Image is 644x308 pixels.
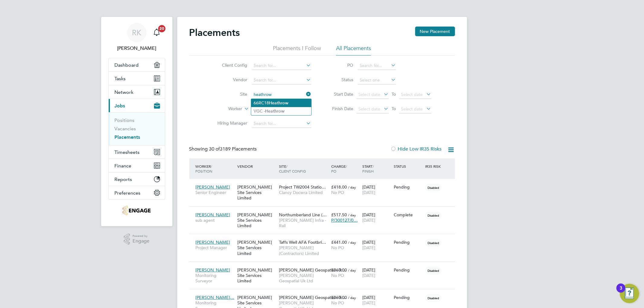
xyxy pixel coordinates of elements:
[362,300,375,306] span: [DATE]
[620,288,622,296] div: 3
[194,161,236,176] div: Worker
[279,267,346,273] span: [PERSON_NAME] Geospatial - Tr…
[331,184,347,190] span: £418.00
[109,99,165,112] button: Jobs
[279,190,328,195] span: Clancy Docwra Limited
[359,92,380,97] span: Select date
[108,206,165,215] a: Go to home page
[189,27,240,39] h2: Placements
[109,72,165,85] a: Tasks
[194,291,455,297] a: [PERSON_NAME]…Monitoring Surveyor[PERSON_NAME] Site Services Limited[PERSON_NAME] Geospatial - Tr...
[115,62,139,68] span: Dashboard
[620,284,639,303] button: Open Resource Center, 3 new notifications
[361,161,392,176] div: Start
[252,62,311,70] input: Search for...
[330,161,361,176] div: Charge
[394,184,422,190] div: Pending
[213,62,248,68] label: Client Config
[279,212,327,218] span: Northumberland Line (…
[101,17,172,226] nav: Main navigation
[326,106,354,111] label: Finish Date
[115,134,140,140] a: Placements
[109,112,165,145] div: Jobs
[331,300,344,306] span: No PO
[133,239,149,244] span: Engage
[362,273,375,278] span: [DATE]
[331,295,347,300] span: £360.00
[194,181,455,186] a: [PERSON_NAME]Senior Engineer[PERSON_NAME] Site Services LimitedProject TW2004 Statio…Clancy Docwr...
[196,164,213,173] span: / Position
[331,245,344,250] span: No PO
[115,103,125,109] span: Jobs
[124,233,149,245] a: Powered byEngage
[348,268,356,272] span: / day
[236,181,277,204] div: [PERSON_NAME] Site Services Limited
[425,239,441,247] span: Disabled
[425,211,441,219] span: Disabled
[236,264,277,287] div: [PERSON_NAME] Site Services Limited
[358,62,396,70] input: Search for...
[194,236,455,241] a: [PERSON_NAME]Project Manager[PERSON_NAME] Site Services LimitedTaffs Well AFA Footbri…[PERSON_NAM...
[279,273,328,284] span: [PERSON_NAME] Geospatial Uk Ltd
[425,294,441,302] span: Disabled
[279,240,326,245] span: Taffs Well AFA Footbri…
[415,27,455,36] button: New Placement
[362,218,375,223] span: [DATE]
[361,181,392,198] div: [DATE]
[331,267,347,273] span: £360.00
[151,23,163,42] a: 20
[196,212,230,218] span: [PERSON_NAME]
[133,233,149,239] span: Powered by
[194,209,455,214] a: [PERSON_NAME]sub agent[PERSON_NAME] Site Services LimitedNorthumberland Line (…[PERSON_NAME] Infr...
[391,146,442,152] label: Hide Low IR35 Risks
[109,186,165,199] button: Preferences
[109,173,165,186] button: Reports
[331,218,358,223] span: P/300127/0…
[265,109,284,114] b: Heathrow
[196,190,234,195] span: Senior Engineer
[401,92,423,97] span: Select date
[359,106,380,112] span: Select date
[251,99,311,107] li: 66RC18
[394,295,422,300] div: Pending
[252,90,311,99] input: Search for...
[279,295,346,300] span: [PERSON_NAME] Geospatial - Tr…
[392,161,424,172] div: Status
[189,146,258,152] div: Showing
[236,161,277,172] div: Vendor
[425,267,441,275] span: Disabled
[326,62,354,68] label: PO
[361,209,392,226] div: [DATE]
[361,264,392,281] div: [DATE]
[194,264,455,269] a: [PERSON_NAME]Monitoring Surveyor[PERSON_NAME] Site Services Limited[PERSON_NAME] Geospatial - Tr…...
[109,159,165,172] button: Finance
[390,105,398,113] span: To
[279,218,328,228] span: [PERSON_NAME] Infra - Rail
[279,184,326,190] span: Project TW2004 Statio…
[196,240,230,245] span: [PERSON_NAME]
[273,45,321,56] li: Placements I Follow
[252,119,311,128] input: Search for...
[236,209,277,232] div: [PERSON_NAME] Site Services Limited
[424,161,444,172] div: IR35 Risk
[279,164,306,173] span: / Client Config
[236,237,277,259] div: [PERSON_NAME] Site Services Limited
[348,185,356,189] span: / day
[331,273,344,278] span: No PO
[196,245,234,250] span: Project Manager
[109,58,165,71] a: Dashboard
[326,91,354,97] label: Start Date
[390,90,398,98] span: To
[115,126,136,132] a: Vacancies
[123,206,151,215] img: carmichael-logo-retina.png
[252,76,311,84] input: Search for...
[108,45,165,52] span: Ricky Knight
[115,149,140,155] span: Timesheets
[208,106,242,112] label: Worker
[348,240,356,245] span: / day
[196,218,234,223] span: sub agent
[394,240,422,245] div: Pending
[108,23,165,52] a: RK[PERSON_NAME]
[394,212,422,218] div: Complete
[132,29,141,37] span: RK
